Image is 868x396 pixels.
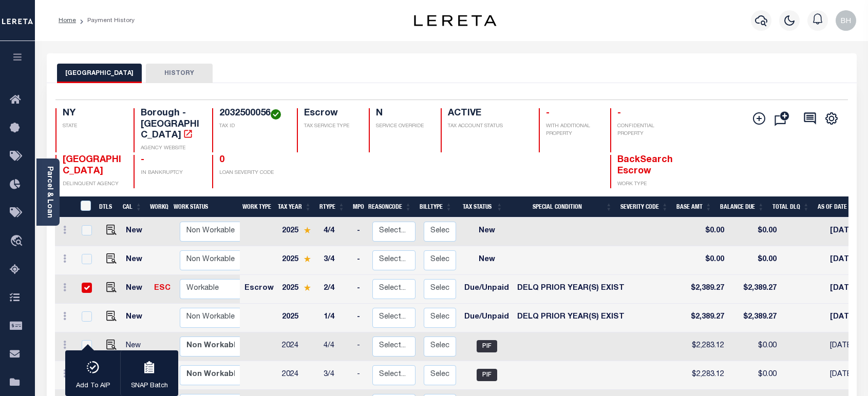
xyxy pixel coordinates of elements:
p: SERVICE OVERRIDE [376,123,428,130]
th: MPO [349,196,364,217]
h4: Escrow [304,108,356,120]
td: 2025 [278,275,319,304]
img: Star.svg [304,284,311,291]
td: - [353,217,368,246]
th: &nbsp;&nbsp;&nbsp;&nbsp;&nbsp;&nbsp;&nbsp;&nbsp;&nbsp;&nbsp; [55,196,74,217]
button: [GEOGRAPHIC_DATA] [57,64,142,83]
td: New [122,304,150,332]
a: Parcel & Loan [46,166,53,218]
span: - [141,155,144,165]
td: 2024 [278,361,319,390]
td: - [353,332,368,361]
th: Severity Code: activate to sort column ascending [616,196,672,217]
td: 2/4 [319,275,353,304]
td: New [122,332,150,361]
td: $0.00 [728,361,781,390]
td: $2,283.12 [685,332,728,361]
p: TAX ID [219,123,285,130]
li: Payment History [76,16,135,25]
td: $0.00 [728,217,781,246]
td: $0.00 [728,246,781,275]
p: TAX ACCOUNT STATUS [448,123,526,130]
th: WorkQ [146,196,169,217]
p: TAX SERVICE TYPE [304,123,356,130]
td: 2025 [278,304,319,332]
th: As of Date: activate to sort column ascending [814,196,861,217]
img: Star.svg [304,227,311,233]
td: $0.00 [685,246,728,275]
h4: NY [63,108,122,120]
th: &nbsp; [74,196,96,217]
p: DELINQUENT AGENCY [63,181,122,188]
td: - [353,361,368,390]
th: ReasonCode: activate to sort column ascending [364,196,416,217]
td: 4/4 [319,217,353,246]
span: [GEOGRAPHIC_DATA] [63,155,121,176]
h4: 2032500056 [219,108,285,120]
td: New [460,246,513,275]
td: New [122,217,150,246]
span: 0 [219,155,224,165]
th: RType: activate to sort column ascending [315,196,349,217]
td: $2,283.12 [685,361,728,390]
td: 1/4 [319,304,353,332]
a: Home [59,17,76,24]
p: WITH ADDITIONAL PROPERTY [546,123,598,138]
td: New [122,275,150,304]
td: 2025 [278,246,319,275]
th: Balance Due: activate to sort column ascending [716,196,768,217]
td: 2024 [278,332,319,361]
td: 4/4 [319,332,353,361]
td: 3/4 [319,361,353,390]
span: DELQ PRIOR YEAR(S) EXIST [517,285,625,292]
span: BackSearch Escrow [617,155,673,176]
td: 2025 [278,217,319,246]
td: $2,389.27 [728,275,781,304]
h4: ACTIVE [448,108,526,120]
img: Star.svg [304,255,311,262]
th: Work Type [238,196,274,217]
th: Tax Year: activate to sort column ascending [274,196,315,217]
th: Work Status [169,196,239,217]
td: 3/4 [319,246,353,275]
button: HISTORY [146,64,213,83]
span: DELQ PRIOR YEAR(S) EXIST [517,313,625,321]
h4: Borough - [GEOGRAPHIC_DATA] [141,108,200,142]
td: New [122,246,150,275]
td: $2,389.27 [728,304,781,332]
i: travel_explore [10,235,26,248]
p: STATE [63,123,122,130]
p: AGENCY WEBSITE [141,145,200,152]
th: CAL: activate to sort column ascending [119,196,146,217]
img: logo-dark.svg [414,15,496,26]
h4: N [376,108,428,120]
td: - [353,275,368,304]
p: Add To AIP [76,381,110,391]
span: - [546,109,550,118]
th: Base Amt: activate to sort column ascending [672,196,716,217]
p: SNAP Batch [131,381,168,391]
th: DTLS [95,196,119,217]
span: PIF [477,340,497,352]
td: - [353,246,368,275]
th: BillType: activate to sort column ascending [416,196,456,217]
img: svg+xml;base64,PHN2ZyB4bWxucz0iaHR0cDovL3d3dy53My5vcmcvMjAwMC9zdmciIHBvaW50ZXItZXZlbnRzPSJub25lIi... [836,10,856,31]
th: Total DLQ: activate to sort column ascending [768,196,814,217]
td: $0.00 [685,217,728,246]
p: IN BANKRUPTCY [141,169,200,177]
th: Tax Status: activate to sort column ascending [456,196,507,217]
p: CONFIDENTIAL PROPERTY [617,123,676,138]
p: LOAN SEVERITY CODE [219,169,285,177]
td: New [460,217,513,246]
a: ESC [154,285,171,292]
td: $0.00 [728,332,781,361]
td: Due/Unpaid [460,275,513,304]
td: - [353,304,368,332]
td: $2,389.27 [685,304,728,332]
th: Special Condition: activate to sort column ascending [507,196,616,217]
td: Due/Unpaid [460,304,513,332]
span: PIF [477,369,497,381]
span: - [617,109,621,118]
td: $2,389.27 [685,275,728,304]
p: WORK TYPE [617,181,676,188]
